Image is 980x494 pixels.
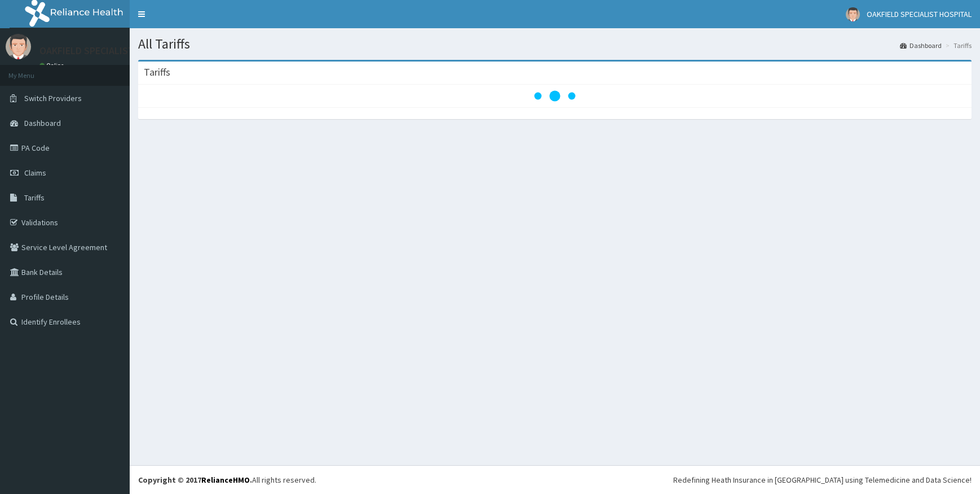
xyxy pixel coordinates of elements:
[138,37,972,51] h1: All Tariffs
[24,168,46,178] span: Claims
[846,7,860,21] img: User Image
[532,73,577,119] svg: audio-loading
[900,41,942,50] a: Dashboard
[39,46,180,56] p: OAKFIELD SPECIALIST HOSPITAL
[943,41,972,50] li: Tariffs
[867,9,972,19] span: OAKFIELD SPECIALIST HOSPITAL
[6,34,31,59] img: User Image
[673,474,972,486] div: Redefining Heath Insurance in [GEOGRAPHIC_DATA] using Telemedicine and Data Science!
[24,93,82,103] span: Switch Providers
[39,62,67,69] a: Online
[138,475,252,485] strong: Copyright © 2017 .
[24,193,45,203] span: Tariffs
[130,465,980,494] footer: All rights reserved.
[201,475,250,485] a: RelianceHMO
[144,67,170,77] h3: Tariffs
[24,118,61,128] span: Dashboard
